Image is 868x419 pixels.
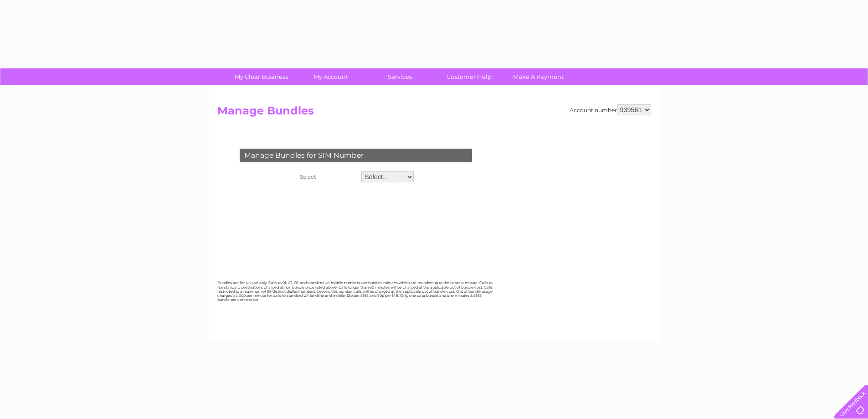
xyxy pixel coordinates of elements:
[293,68,368,85] a: My Account
[217,104,651,122] h2: Manage Bundles
[362,68,437,85] a: Services
[295,169,359,185] th: Select
[431,68,507,85] a: Customer Help
[217,281,494,302] div: Bundles are for UK use only. Calls to 01, 02, 03 and standard UK mobile numbers use bundles minut...
[224,68,299,85] a: My Clear Business
[240,149,472,162] div: Manage Bundles for SIM Number
[570,104,651,115] div: Account number
[501,68,576,85] a: Make A Payment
